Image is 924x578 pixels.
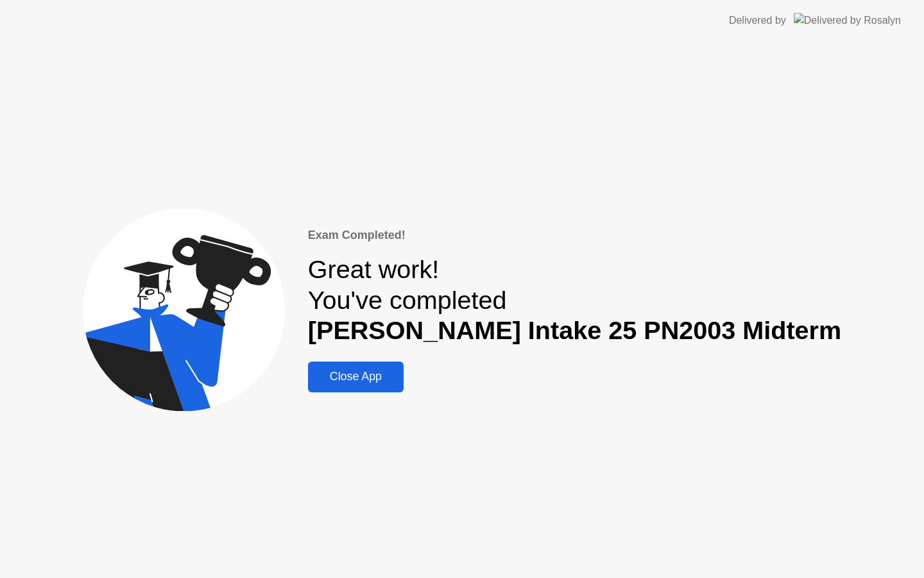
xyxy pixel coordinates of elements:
div: Delivered by [729,13,786,28]
b: [PERSON_NAME] Intake 25 PN2003 Midterm [308,316,841,344]
button: Close App [308,362,404,392]
div: Close App [312,370,400,383]
div: Exam Completed! [308,227,841,244]
div: Great work! You've completed [308,254,841,346]
img: Delivered by Rosalyn [794,13,901,28]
